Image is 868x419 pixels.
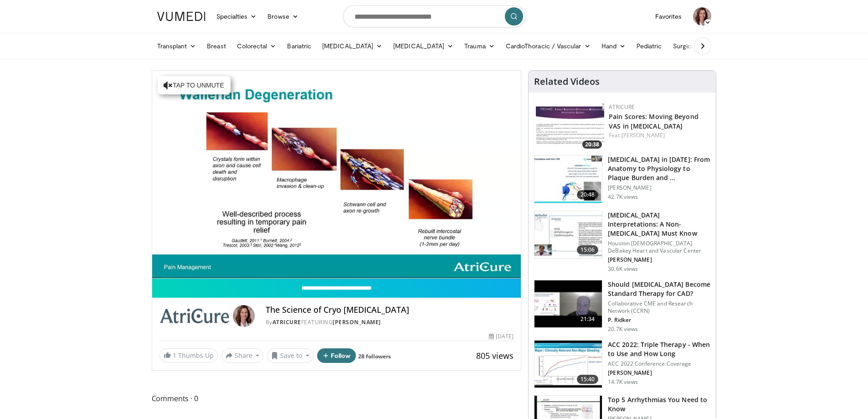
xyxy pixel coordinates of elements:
span: 805 views [476,350,514,361]
div: Feat. [609,131,709,140]
h3: [MEDICAL_DATA] in [DATE]: From Anatomy to Physiology to Plaque Burden and … [608,155,710,182]
a: AtriCure [609,103,635,111]
p: [PERSON_NAME] [608,184,710,191]
a: [MEDICAL_DATA] [388,37,459,55]
span: 20:38 [582,140,602,149]
a: 20:48 [MEDICAL_DATA] in [DATE]: From Anatomy to Physiology to Plaque Burden and … [PERSON_NAME] 4... [534,155,710,203]
p: [PERSON_NAME] [608,256,710,264]
img: AtriCure [159,305,229,327]
a: Hand [596,37,631,55]
button: Share [221,348,264,363]
img: VuMedi Logo [157,12,205,21]
a: Favorites [650,7,688,26]
a: 20:38 [536,103,604,151]
h3: Top 5 Arrhythmias You Need to Know [608,395,710,414]
div: By FEATURING [266,318,514,326]
a: 28 followers [358,352,391,360]
a: 21:34 Should [MEDICAL_DATA] Become Standard Therapy for CAD? Collaborative CME and Research Netwo... [534,280,710,333]
a: [PERSON_NAME] [621,131,665,139]
span: 1 [173,351,176,360]
p: Houston [DEMOGRAPHIC_DATA] DeBakey Heart and Vascular Center [608,240,710,254]
a: Bariatric [282,37,317,55]
a: Colorectal [231,37,282,55]
a: Breast [201,37,231,55]
span: 15:06 [577,245,599,254]
p: Collaborative CME and Research Network (CCRN) [608,300,710,315]
a: Browse [262,7,304,26]
img: Avatar [233,305,255,327]
p: P. Ridker [608,316,710,324]
img: eb63832d-2f75-457d-8c1a-bbdc90eb409c.150x105_q85_crop-smart_upscale.jpg [534,280,602,328]
button: Save to [267,348,313,363]
a: 15:40 ACC 2022: Triple Therapy - When to Use and How Long ACC 2022 Conference Coverage [PERSON_NA... [534,340,710,388]
img: 9cc0c993-ed59-4664-aa07-2acdd981abd5.150x105_q85_crop-smart_upscale.jpg [534,341,602,388]
a: AtriCure [272,318,301,326]
div: [DATE] [489,332,514,341]
span: 21:34 [577,315,599,324]
a: Transplant [152,37,202,55]
a: Surgical Oncology [668,37,741,55]
h3: ACC 2022: Triple Therapy - When to Use and How Long [608,340,710,358]
button: Follow [317,348,356,363]
h3: Should [MEDICAL_DATA] Become Standard Therapy for CAD? [608,280,710,298]
a: Trauma [459,37,500,55]
a: 1 Thumbs Up [159,348,218,362]
a: Pediatric [631,37,668,55]
span: 15:40 [577,375,599,384]
img: 59f69555-d13b-4130-aa79-5b0c1d5eebbb.150x105_q85_crop-smart_upscale.jpg [534,211,602,259]
h4: The Science of Cryo [MEDICAL_DATA] [266,305,514,315]
p: 30.6K views [608,265,638,273]
p: 14.7K views [608,378,638,386]
video-js: Video Player [152,71,521,279]
p: ACC 2022 Conference Coverage [608,360,710,367]
img: 691c33a0-b85b-4a1d-bea8-05f461292386.150x105_q85_crop-smart_upscale.jpg [536,103,604,151]
img: 823da73b-7a00-425d-bb7f-45c8b03b10c3.150x105_q85_crop-smart_upscale.jpg [534,155,602,203]
a: Pain Scores: Moving Beyond VAS in [MEDICAL_DATA] [609,112,699,130]
p: 42.7K views [608,193,638,201]
h4: Related Videos [534,76,600,87]
a: [MEDICAL_DATA] [317,37,388,55]
a: CardioThoracic / Vascular [500,37,596,55]
a: [PERSON_NAME] [333,318,381,326]
span: 20:48 [577,190,599,199]
img: Avatar [693,7,711,26]
input: Search topics, interventions [343,5,525,27]
p: 20.7K views [608,326,638,333]
p: [PERSON_NAME] [608,369,710,377]
h3: [MEDICAL_DATA] Interpretations: A Non-[MEDICAL_DATA] Must Know [608,211,710,238]
a: 15:06 [MEDICAL_DATA] Interpretations: A Non-[MEDICAL_DATA] Must Know Houston [DEMOGRAPHIC_DATA] D... [534,211,710,273]
span: Comments 0 [152,393,522,404]
button: Tap to unmute [158,76,231,94]
a: Specialties [211,7,262,26]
